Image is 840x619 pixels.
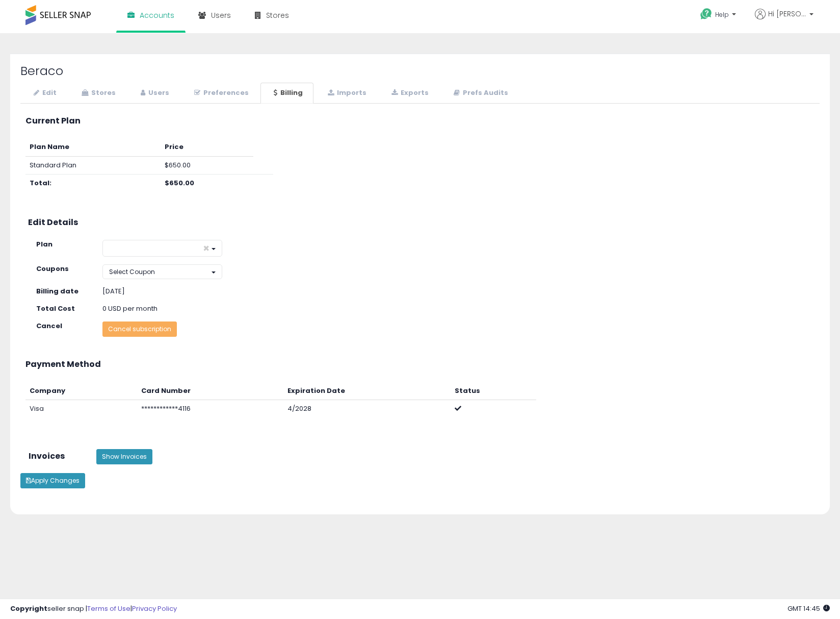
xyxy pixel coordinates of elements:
div: 0 USD per month [95,304,295,314]
button: × [102,240,222,257]
a: Preferences [181,83,259,104]
b: $650.00 [165,178,194,188]
span: Users [211,10,231,20]
span: × [203,243,209,254]
span: Stores [266,10,289,20]
span: Accounts [140,10,174,20]
strong: Billing date [36,286,78,296]
strong: Total Cost [36,304,75,313]
th: Plan Name [25,138,161,156]
strong: Plan [36,239,52,249]
strong: Cancel [36,321,62,331]
th: Card Number [137,382,283,400]
b: Total: [30,178,51,188]
a: Exports [378,83,439,104]
h3: Current Plan [25,116,815,126]
i: Get Help [700,8,713,20]
a: Stores [68,83,126,104]
td: $650.00 [161,156,253,175]
td: Standard Plan [25,156,161,175]
button: Show Invoices [96,449,152,464]
button: Cancel subscription [102,321,177,337]
th: Expiration Date [283,382,451,400]
div: [DATE] [102,287,287,296]
a: Billing [260,83,313,104]
span: Select Coupon [109,267,155,276]
h2: Beraco [20,64,820,78]
button: Apply Changes [20,473,85,488]
a: Imports [314,83,377,104]
h3: Invoices [29,452,81,461]
th: Company [25,382,137,400]
h3: Edit Details [28,218,812,227]
span: Help [715,10,729,19]
button: Select Coupon [102,264,222,279]
span: Hi [PERSON_NAME] [768,9,806,19]
a: Hi [PERSON_NAME] [755,9,813,32]
strong: Coupons [36,264,69,274]
td: 4/2028 [283,400,451,418]
th: Price [161,138,253,156]
a: Prefs Audits [440,83,519,104]
a: Users [127,83,180,104]
a: Edit [20,83,67,104]
td: Visa [25,400,137,418]
th: Status [451,382,536,400]
h3: Payment Method [25,360,815,369]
